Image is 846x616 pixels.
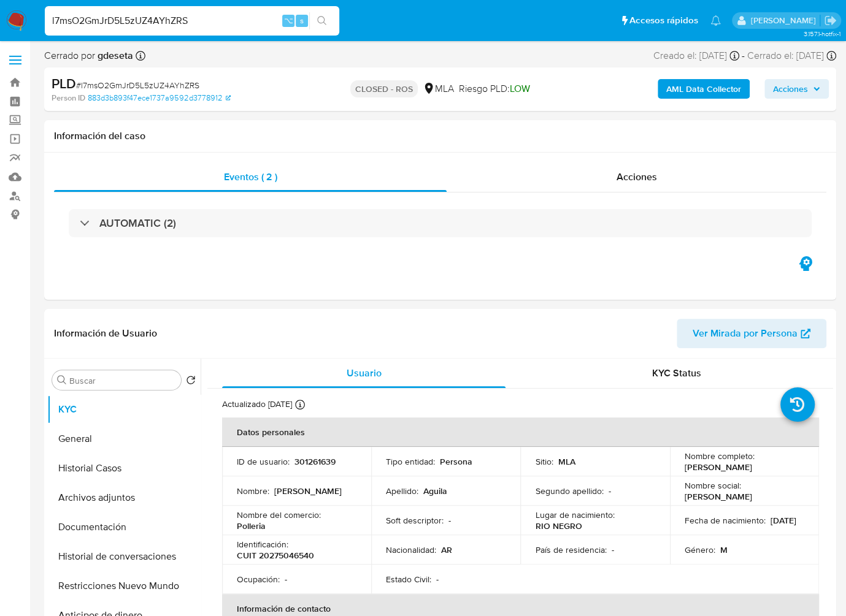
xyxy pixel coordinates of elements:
p: M [720,544,728,555]
p: Sitio : [535,456,553,467]
div: Creado el: [DATE] [653,49,739,63]
p: RIO NEGRO [535,520,582,531]
p: Género : [685,544,715,555]
p: [PERSON_NAME] [685,491,752,502]
span: ⌥ [283,15,293,26]
p: País de residencia : [535,544,606,555]
h1: Información del caso [54,130,826,142]
button: AML Data Collector [658,79,750,99]
p: - [285,574,287,585]
p: MLA [558,456,575,467]
b: gdeseta [95,48,133,63]
span: Eventos ( 2 ) [224,170,277,184]
p: AR [441,544,452,555]
p: Apellido : [386,485,418,496]
p: Lugar de nacimiento : [535,509,614,520]
span: KYC Status [652,366,701,380]
p: jessica.fukman@mercadolibre.com [750,15,820,26]
p: Fecha de nacimiento : [685,515,766,526]
p: Nacionalidad : [386,544,436,555]
p: CUIT 20275046540 [237,550,314,561]
p: - [608,485,610,496]
h3: AUTOMATIC (2) [99,216,176,230]
span: Accesos rápidos [629,14,698,27]
button: Ver Mirada por Persona [677,319,826,348]
span: LOW [510,82,530,96]
button: General [47,424,201,454]
p: Nombre social : [685,480,741,491]
button: Buscar [57,375,67,385]
p: Soft descriptor : [386,515,444,526]
button: Restricciones Nuevo Mundo [47,571,201,601]
th: Datos personales [222,417,819,447]
p: - [611,544,613,555]
p: [PERSON_NAME] [274,485,342,496]
p: Ocupación : [237,574,280,585]
b: Person ID [52,93,85,104]
p: ID de usuario : [237,456,290,467]
b: PLD [52,74,76,93]
p: 301261639 [294,456,336,467]
a: Notificaciones [710,15,721,26]
p: Actualizado [DATE] [222,398,292,410]
span: Acciones [617,170,657,184]
p: - [448,515,451,526]
button: Historial de conversaciones [47,542,201,571]
input: Buscar [69,375,176,386]
p: - [436,574,439,585]
div: AUTOMATIC (2) [69,209,812,237]
p: Polleria [237,520,266,531]
span: Riesgo PLD: [459,82,530,96]
p: Tipo entidad : [386,456,435,467]
p: Estado Civil : [386,574,431,585]
b: AML Data Collector [666,79,741,99]
span: - [742,49,745,63]
p: Nombre completo : [685,451,755,462]
button: Historial Casos [47,454,201,483]
p: Persona [440,456,472,467]
span: s [300,15,304,26]
p: CLOSED - ROS [350,80,418,97]
span: Ver Mirada por Persona [693,319,798,348]
p: Aguila [423,485,447,496]
button: Documentación [47,512,201,542]
button: KYC [47,395,201,424]
span: # l7msO2GmJrD5L5zUZ4AYhZRS [76,79,199,91]
button: Volver al orden por defecto [186,375,196,389]
p: Nombre del comercio : [237,509,321,520]
p: Segundo apellido : [535,485,603,496]
a: Salir [824,14,837,27]
button: Archivos adjuntos [47,483,201,512]
p: Identificación : [237,539,288,550]
p: [DATE] [771,515,796,526]
a: 883d3b893f47ece1737a9592d3778912 [88,93,231,104]
span: Cerrado por [44,49,133,63]
button: search-icon [309,12,334,29]
h1: Información de Usuario [54,327,157,340]
span: Usuario [347,366,382,380]
div: MLA [423,82,454,96]
input: Buscar usuario o caso... [45,13,339,29]
span: Acciones [773,79,808,99]
button: Acciones [764,79,829,99]
div: Cerrado el: [DATE] [747,49,836,63]
p: Nombre : [237,485,269,496]
p: [PERSON_NAME] [685,462,752,473]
